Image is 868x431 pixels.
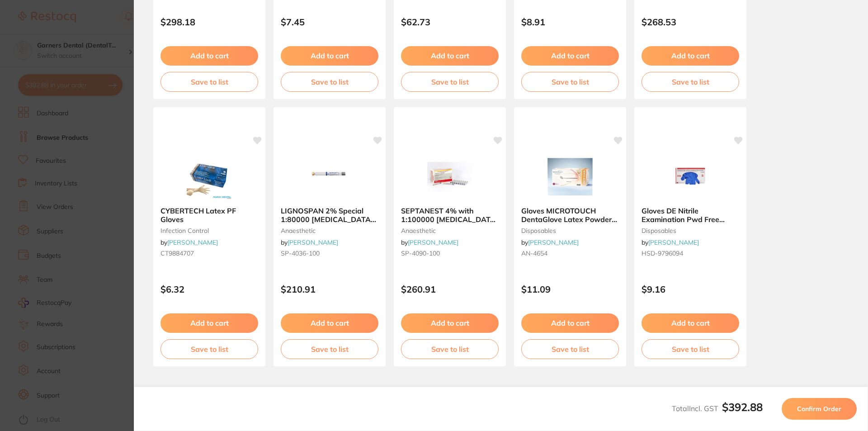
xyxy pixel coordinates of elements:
[642,17,739,27] p: $268.53
[401,207,499,223] b: SEPTANEST 4% with 1:100000 adrenalin 2.2ml 2xBox 50 GOLD
[180,154,239,199] img: CYBERTECH Latex PF Gloves
[401,46,499,65] button: Add to cart
[281,72,378,92] button: Save to list
[281,313,378,332] button: Add to cart
[160,207,258,223] b: CYBERTECH Latex PF Gloves
[160,227,258,234] small: infection control
[642,72,739,92] button: Save to list
[642,238,699,246] span: by
[401,72,499,92] button: Save to list
[782,398,857,420] button: Confirm Order
[160,313,258,332] button: Add to cart
[160,72,258,92] button: Save to list
[521,238,579,246] span: by
[672,404,763,413] span: Total Incl. GST
[642,313,739,332] button: Add to cart
[661,154,720,199] img: Gloves DE Nitrile Examination Pwd Free Small Box 200
[160,17,258,27] p: $298.18
[642,46,739,65] button: Add to cart
[281,238,338,246] span: by
[521,17,619,27] p: $8.91
[401,284,499,294] p: $260.91
[722,400,763,414] b: $392.88
[401,17,499,27] p: $62.73
[642,207,739,223] b: Gloves DE Nitrile Examination Pwd Free Small Box 200
[160,284,258,294] p: $6.32
[408,238,458,246] a: [PERSON_NAME]
[300,154,359,199] img: LIGNOSPAN 2% Special 1:80000 adrenalin 2.2ml 2xBox 50
[528,238,579,246] a: [PERSON_NAME]
[160,339,258,359] button: Save to list
[401,339,499,359] button: Save to list
[642,250,739,257] small: HSD-9796094
[521,313,619,332] button: Add to cart
[281,17,378,27] p: $7.45
[281,250,378,257] small: SP-4036-100
[281,46,378,65] button: Add to cart
[401,250,499,257] small: SP-4090-100
[401,238,458,246] span: by
[521,46,619,65] button: Add to cart
[160,46,258,65] button: Add to cart
[648,238,699,246] a: [PERSON_NAME]
[160,250,258,257] small: CT9884707
[642,339,739,359] button: Save to list
[281,227,378,234] small: anaesthetic
[541,154,599,199] img: Gloves MICROTOUCH DentaGlove Latex Powder Free Small x 100
[420,154,479,199] img: SEPTANEST 4% with 1:100000 adrenalin 2.2ml 2xBox 50 GOLD
[797,405,841,413] span: Confirm Order
[281,339,378,359] button: Save to list
[281,207,378,223] b: LIGNOSPAN 2% Special 1:80000 adrenalin 2.2ml 2xBox 50
[642,284,739,294] p: $9.16
[521,207,619,223] b: Gloves MICROTOUCH DentaGlove Latex Powder Free Small x 100
[521,284,619,294] p: $11.09
[401,227,499,234] small: anaesthetic
[401,313,499,332] button: Add to cart
[160,238,218,246] span: by
[642,227,739,234] small: disposables
[167,238,218,246] a: [PERSON_NAME]
[521,227,619,234] small: disposables
[281,284,378,294] p: $210.91
[521,339,619,359] button: Save to list
[288,238,338,246] a: [PERSON_NAME]
[521,72,619,92] button: Save to list
[521,250,619,257] small: AN-4654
